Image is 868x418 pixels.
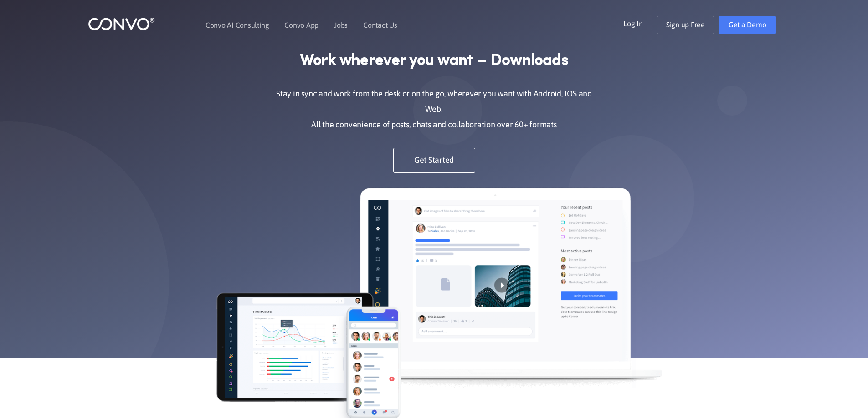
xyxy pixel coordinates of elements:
[623,16,657,30] a: Log In
[393,148,475,173] a: Get Started
[88,17,155,31] img: logo_1.png
[717,86,748,116] img: shape_not_found
[205,21,269,29] a: Convo AI Consulting
[268,86,601,132] p: Stay in sync and work from the desk or on the go, wherever you want with Android, IOS and Web. Al...
[657,16,714,34] a: Sign up Free
[300,51,568,71] strong: Work wherever you want – Downloads
[719,16,776,34] a: Get a Demo
[334,21,348,29] a: Jobs
[284,21,318,29] a: Convo App
[363,21,397,29] a: Contact Us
